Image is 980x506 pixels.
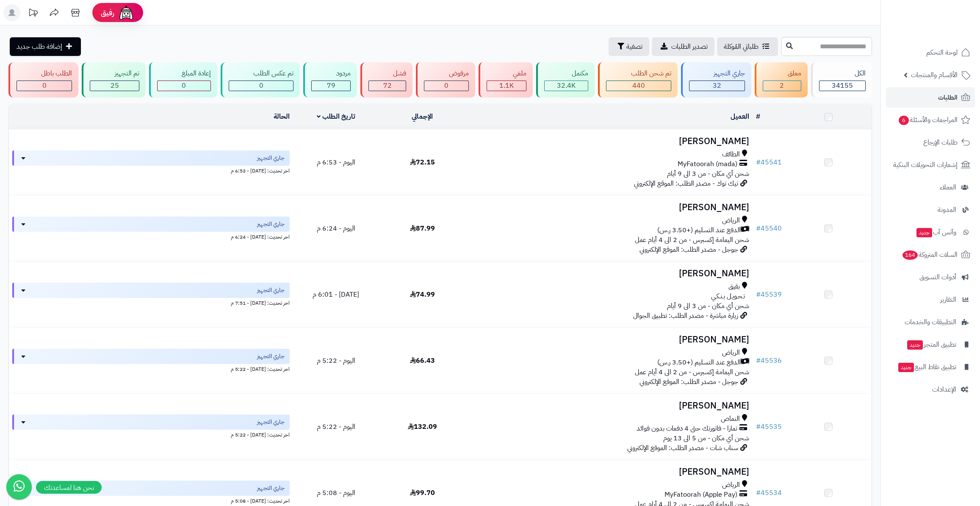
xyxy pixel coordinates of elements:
span: 72.15 [410,157,435,167]
span: الرياض [722,216,740,225]
span: جوجل - مصدر الطلب: الموقع الإلكتروني [639,377,738,387]
span: 0 [42,81,47,91]
span: 2 [780,81,784,91]
div: جاري التجهيز [689,69,745,78]
a: وآتس آبجديد [886,222,975,242]
a: طلبات الإرجاع [886,132,975,153]
span: شحن أي مكان - من 3 الى 9 أيام [667,169,749,179]
a: طلباتي المُوكلة [717,37,778,56]
span: 66.43 [410,356,435,366]
a: تم شحن الطلب 440 [596,62,679,97]
div: فشل [368,69,406,78]
span: # [756,289,761,300]
span: تمارا - فاتورتك حتى 4 دفعات بدون فوائد [637,424,737,434]
span: لوحة التحكم [926,47,958,58]
span: 0 [444,81,448,91]
span: جوجل - مصدر الطلب: الموقع الإلكتروني [639,245,738,255]
a: العميل [731,111,749,122]
a: مردود 79 [302,62,358,97]
span: # [756,356,761,366]
div: اخر تحديث: [DATE] - 5:22 م [12,364,290,373]
a: تطبيق نقاط البيعجديد [886,357,975,377]
span: 32.4K [557,81,576,91]
div: مكتمل [544,69,588,78]
a: الإجمالي [412,111,433,122]
span: تيك توك - مصدر الطلب: الموقع الإلكتروني [634,178,738,189]
span: المراجعات والأسئلة [898,114,958,126]
div: الطلب باطل [17,69,72,78]
span: جاري التجهيز [257,154,285,162]
span: 0 [182,81,186,91]
span: الرياض [722,480,740,490]
h3: [PERSON_NAME] [469,203,749,212]
span: الرياض [722,348,740,358]
a: تحديثات المنصة [22,4,44,23]
span: زيارة مباشرة - مصدر الطلب: تطبيق الجوال [633,311,738,321]
h3: [PERSON_NAME] [469,401,749,411]
a: تم عكس الطلب 0 [219,62,302,97]
a: #45540 [756,223,782,234]
span: طلباتي المُوكلة [724,42,759,52]
span: 87.99 [410,223,435,234]
span: الطائف [722,150,740,159]
div: اخر تحديث: [DATE] - 7:51 م [12,298,290,307]
div: 0 [229,81,293,91]
span: الإعدادات [932,384,956,395]
span: شحن اليمامة إكسبرس - من 2 الى 4 أيام عمل [635,235,749,245]
span: تصدير الطلبات [671,42,708,52]
h3: [PERSON_NAME] [469,136,749,146]
a: #45535 [756,422,782,432]
div: 0 [158,81,210,91]
a: السلات المتروكة164 [886,245,975,265]
span: 164 [902,250,918,260]
a: التقارير [886,289,975,310]
a: فشل 72 [359,62,414,97]
a: العملاء [886,177,975,197]
span: # [756,422,761,432]
span: 72 [383,81,392,91]
span: السلات المتروكة [902,249,958,261]
span: شحن اليمامة إكسبرس - من 2 الى 4 أيام عمل [635,367,749,377]
a: تصدير الطلبات [652,37,714,56]
div: إعادة المبلغ [157,69,211,78]
span: 79 [327,81,335,91]
a: # [756,111,760,122]
span: جاري التجهيز [257,418,285,426]
div: اخر تحديث: [DATE] - 5:22 م [12,430,290,439]
div: مرفوض [424,69,468,78]
div: 2 [763,81,800,91]
a: أدوات التسويق [886,267,975,287]
span: الطلبات [938,92,958,103]
span: تطبيق المتجر [906,339,956,350]
a: لوحة التحكم [886,42,975,63]
span: طلبات الإرجاع [923,136,958,148]
span: # [756,223,761,234]
span: شحن أي مكان - من 5 الى 13 يوم [663,433,749,443]
a: الكل34155 [809,62,874,97]
div: معلق [763,69,801,78]
span: وآتس آب [916,226,956,238]
span: اليوم - 5:08 م [317,488,355,498]
span: 32 [713,81,721,91]
a: الطلبات [886,87,975,108]
span: إشعارات التحويلات البنكية [893,159,958,171]
span: MyFatoorah (mada) [678,159,737,169]
div: تم التجهيز [90,69,139,78]
span: اليوم - 5:22 م [317,356,355,366]
span: جديد [916,228,932,237]
span: شحن أي مكان - من 3 الى 9 أيام [667,301,749,311]
span: تـحـويـل بـنـكـي [711,292,745,301]
span: جاري التجهيز [257,220,285,228]
a: الحالة [274,111,290,122]
a: إشعارات التحويلات البنكية [886,155,975,175]
a: #45536 [756,356,782,366]
a: #45541 [756,157,782,167]
span: تصفية [626,42,642,52]
span: [DATE] - 6:01 م [313,289,359,300]
span: الدفع عند التسليم (+3.50 ر.س) [657,358,741,367]
h3: [PERSON_NAME] [469,335,749,345]
span: النماص [721,414,740,424]
a: تطبيق المتجرجديد [886,334,975,355]
span: أدوات التسويق [919,271,956,283]
a: مرفوض 0 [414,62,476,97]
